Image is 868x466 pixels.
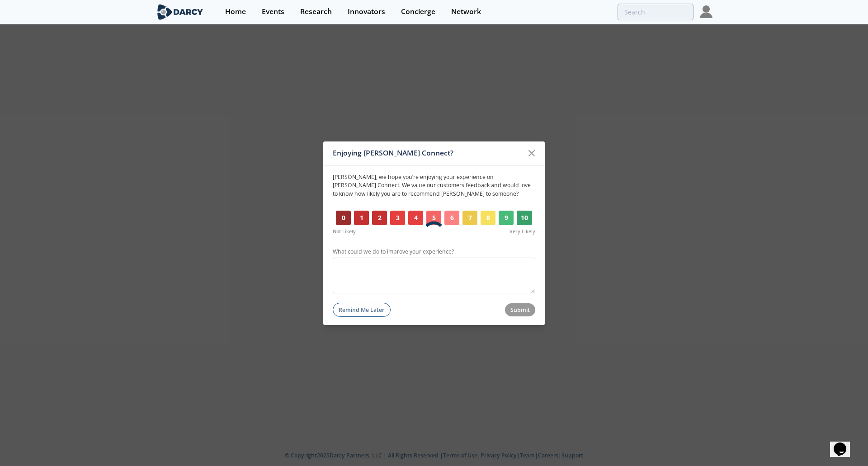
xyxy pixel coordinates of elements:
[333,248,535,256] label: What could we do to improve your experience?
[333,145,523,162] div: Enjoying [PERSON_NAME] Connect?
[462,211,477,225] button: 7
[333,173,535,198] p: [PERSON_NAME] , we hope you’re enjoying your experience on [PERSON_NAME] Connect. We value our cu...
[444,211,459,225] button: 6
[156,4,205,20] img: logo-wide.svg
[481,211,495,225] button: 8
[509,228,535,235] span: Very Likely
[408,211,423,225] button: 4
[225,8,246,15] div: Home
[401,8,435,15] div: Concierge
[830,430,859,457] iframe: chat widget
[372,211,387,225] button: 2
[505,303,536,316] button: Submit
[390,211,405,225] button: 3
[333,228,356,235] span: Not Likely
[451,8,481,15] div: Network
[517,211,532,225] button: 10
[348,8,385,15] div: Innovators
[336,211,351,225] button: 0
[426,211,441,225] button: 5
[300,8,332,15] div: Research
[700,5,712,18] img: Profile
[499,211,514,225] button: 9
[262,8,284,15] div: Events
[354,211,369,225] button: 1
[333,303,391,317] button: Remind Me Later
[618,4,693,20] input: Advanced Search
